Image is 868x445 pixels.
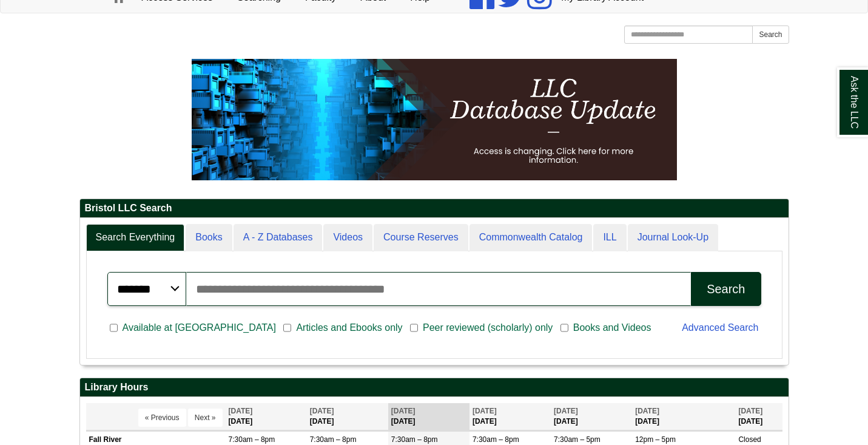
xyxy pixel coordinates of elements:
th: [DATE] [307,403,388,430]
th: [DATE] [388,403,469,430]
span: [DATE] [391,407,415,415]
span: [DATE] [635,407,659,415]
th: [DATE] [551,403,632,430]
span: [DATE] [473,407,497,415]
input: Available at [GEOGRAPHIC_DATA] [110,322,118,333]
a: Course Reserves [374,224,468,251]
a: ILL [593,224,626,251]
span: 7:30am – 8pm [473,435,519,444]
span: 7:30am – 8pm [229,435,275,444]
th: [DATE] [226,403,307,430]
a: Videos [323,224,372,251]
h2: Bristol LLC Search [80,199,789,218]
span: Peer reviewed (scholarly) only [418,321,557,335]
a: Commonwealth Catalog [469,224,593,251]
input: Peer reviewed (scholarly) only [410,322,418,333]
input: Books and Videos [560,322,568,333]
span: [DATE] [554,407,578,415]
span: Books and Videos [568,321,656,335]
input: Articles and Ebooks only [283,322,291,333]
span: 7:30am – 5pm [554,435,601,444]
a: Advanced Search [682,322,758,333]
button: « Previous [138,409,186,427]
span: [DATE] [229,407,253,415]
a: Journal Look-Up [628,224,718,251]
div: Search [707,282,745,296]
h2: Library Hours [80,378,789,397]
a: Books [186,224,232,251]
a: Search Everything [86,224,185,251]
span: 12pm – 5pm [635,435,676,444]
span: 7:30am – 8pm [391,435,438,444]
th: [DATE] [632,403,735,430]
span: 7:30am – 8pm [310,435,357,444]
th: [DATE] [469,403,551,430]
button: Search [752,25,789,44]
img: HTML tutorial [192,59,677,180]
span: Articles and Ebooks only [291,321,407,335]
th: [DATE] [735,403,782,430]
button: Next » [188,409,223,427]
span: Closed [738,435,761,444]
span: [DATE] [310,407,334,415]
span: [DATE] [738,407,762,415]
button: Search [691,272,761,306]
span: Available at [GEOGRAPHIC_DATA] [118,321,281,335]
a: A - Z Databases [234,224,323,251]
